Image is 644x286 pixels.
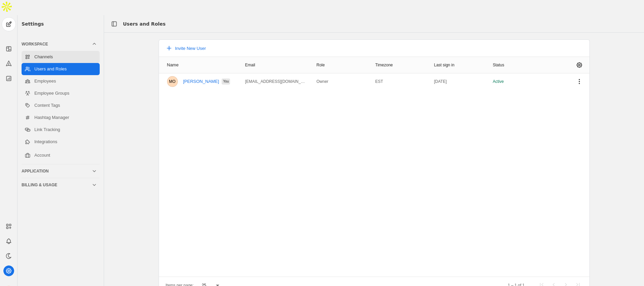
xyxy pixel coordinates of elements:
div: Email [245,62,255,68]
div: Settings [22,15,100,33]
a: Link Tracking [22,124,100,136]
div: Name [167,62,179,68]
div: mattjohnosborn@gmail.com [245,79,306,84]
a: Matthew Osborn [183,79,219,84]
app-icon-button: User Menu [573,75,585,88]
div: Role [317,62,331,68]
div: Workspace [22,41,92,47]
div: Last sign in [434,62,461,68]
div: You [222,78,230,85]
a: Hashtag Manager [22,112,100,124]
div: Status [493,62,504,68]
div: Role [317,62,325,68]
a: Users and Roles [22,63,100,75]
div: MO [167,76,178,87]
div: EST [375,79,383,84]
mat-expansion-panel-header: Workspace [22,39,100,50]
mat-expansion-panel-header: Billing & Usage [22,180,100,190]
div: Application [22,168,92,174]
a: Employee Groups [22,87,100,99]
div: Last sign in [434,62,455,68]
div: Workspace [22,50,100,163]
span: Invite New User [175,46,206,51]
div: Email [245,62,261,68]
button: Invite New User [162,42,210,54]
a: Integrations [22,136,100,148]
div: Users and Roles [123,21,166,27]
div: [DATE] [434,79,447,84]
div: Timezone [375,62,399,68]
a: Content Tags [22,99,100,112]
a: Employees [22,75,100,87]
div: Status [493,62,510,68]
div: Billing & Usage [22,182,92,188]
div: Timezone [375,62,393,68]
div: Name [167,62,185,68]
a: Channels [22,51,100,63]
div: Active [493,79,504,84]
mat-expansion-panel-header: Application [22,166,100,177]
a: Account [22,149,100,161]
div: Owner [317,79,328,84]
